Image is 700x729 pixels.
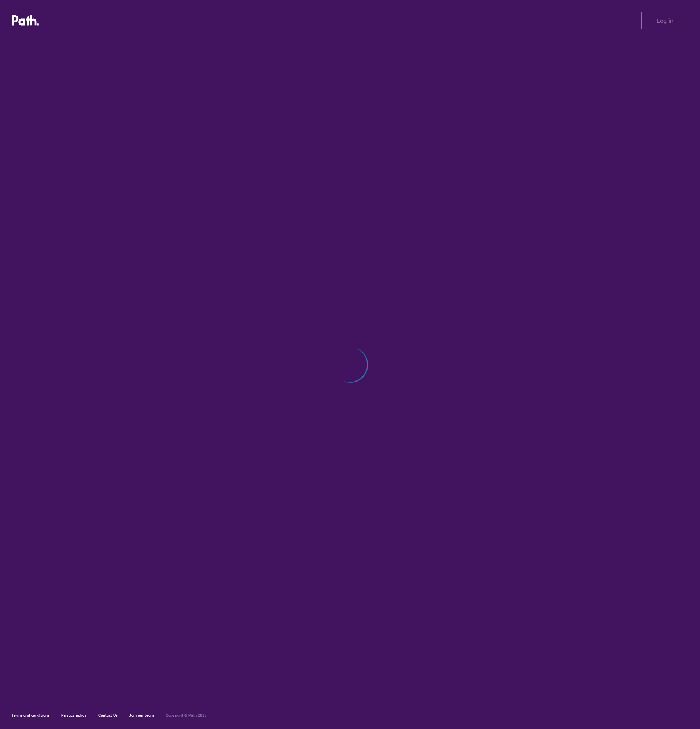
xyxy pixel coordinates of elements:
button: Log in [641,12,688,29]
a: Privacy policy [61,713,86,718]
h6: Copyright © Path 2018 [166,713,207,718]
span: Log in [657,17,673,24]
a: Contact Us [98,713,118,718]
a: Join our team [129,713,154,718]
a: Terms and conditions [12,713,49,718]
